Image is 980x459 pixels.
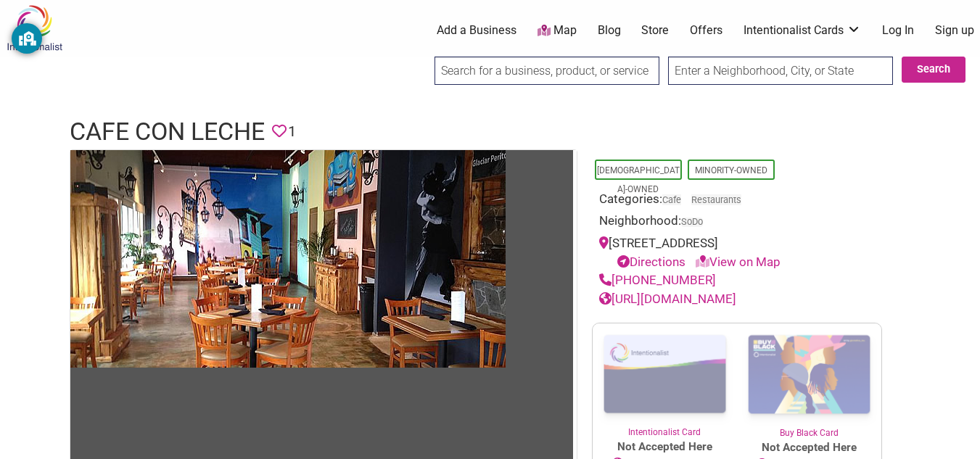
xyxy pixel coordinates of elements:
span: SoDo [681,218,703,227]
a: [URL][DOMAIN_NAME] [599,291,736,306]
a: Intentionalist Cards [744,22,861,38]
a: Sign up [935,22,974,38]
a: [PHONE_NUMBER] [599,273,716,287]
a: Intentionalist Card [593,323,737,439]
a: Directions [617,255,685,269]
a: Map [538,22,577,39]
img: Intentionalist Card [593,323,737,426]
a: View on Map [696,255,781,269]
a: Minority-Owned [695,165,767,175]
div: Categories: [599,190,875,212]
h1: Cafe Con Leche [70,115,265,149]
a: Log In [882,22,914,38]
span: Not Accepted Here [737,439,881,456]
span: 1 [288,120,296,143]
div: [STREET_ADDRESS] [599,234,875,271]
button: GoGuardian Privacy Information [12,23,42,54]
a: Blog [598,22,621,38]
a: Restaurants [691,194,741,205]
span: Not Accepted Here [593,439,737,455]
a: Store [641,22,669,38]
input: Enter a Neighborhood, City, or State [668,57,893,85]
a: [DEMOGRAPHIC_DATA]-Owned [597,165,680,194]
img: Buy Black Card [737,323,881,426]
a: Cafe [662,194,681,205]
a: Buy Black Card [737,323,881,439]
input: Search for a business, product, or service [435,57,659,85]
button: Search [902,57,965,83]
a: Offers [690,22,722,38]
div: Neighborhood: [599,212,875,234]
a: Add a Business [437,22,516,38]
